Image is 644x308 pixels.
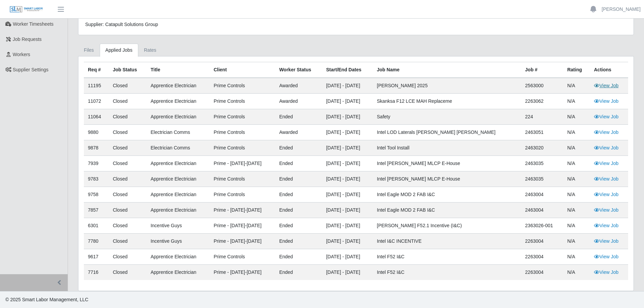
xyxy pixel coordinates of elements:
[210,109,275,125] td: Prime Controls
[373,109,521,125] td: Safety
[590,62,628,78] th: Actions
[109,234,147,249] td: Closed
[373,156,521,171] td: Intel [PERSON_NAME] MLCP E-House
[13,37,42,42] span: Job Requests
[109,218,147,234] td: Closed
[521,249,563,265] td: 2263004
[563,109,590,125] td: N/A
[210,156,275,171] td: Prime - [DATE]-[DATE]
[109,249,147,265] td: Closed
[594,207,619,213] a: View Job
[275,109,322,125] td: ended
[322,156,373,171] td: [DATE] - [DATE]
[373,125,521,140] td: Intel LOD Laterals [PERSON_NAME] [PERSON_NAME]
[146,265,209,280] td: Apprentice Electrician
[563,249,590,265] td: N/A
[602,6,641,13] a: [PERSON_NAME]
[373,249,521,265] td: Intel F52 I&C
[521,125,563,140] td: 2463051
[563,156,590,171] td: N/A
[521,265,563,280] td: 2263004
[322,94,373,109] td: [DATE] - [DATE]
[13,52,30,57] span: Workers
[322,265,373,280] td: [DATE] - [DATE]
[275,140,322,156] td: ended
[322,62,373,78] th: Start/End Dates
[146,234,209,249] td: Incentive Guys
[521,187,563,203] td: 2463004
[322,78,373,94] td: [DATE] - [DATE]
[5,297,88,302] span: © 2025 Smart Labor Management, LLC
[322,171,373,187] td: [DATE] - [DATE]
[13,67,49,72] span: Supplier Settings
[594,254,619,259] a: View Job
[13,21,53,27] span: Worker Timesheets
[563,94,590,109] td: N/A
[210,62,275,78] th: Client
[146,187,209,203] td: Apprentice Electrician
[521,94,563,109] td: 2263062
[210,187,275,203] td: Prime Controls
[322,140,373,156] td: [DATE] - [DATE]
[146,218,209,234] td: Incentive Guys
[84,203,109,218] td: 7857
[594,83,619,88] a: View Job
[594,269,619,275] a: View Job
[521,218,563,234] td: 2363026-001
[322,234,373,249] td: [DATE] - [DATE]
[275,218,322,234] td: ended
[322,125,373,140] td: [DATE] - [DATE]
[146,171,209,187] td: Apprentice Electrician
[563,140,590,156] td: N/A
[373,62,521,78] th: Job Name
[210,140,275,156] td: Prime Controls
[373,94,521,109] td: Skanksa F12 LCE MAH Replaceme
[84,218,109,234] td: 6301
[210,218,275,234] td: Prime - [DATE]-[DATE]
[146,62,209,78] th: Title
[521,156,563,171] td: 2463035
[275,265,322,280] td: ended
[210,234,275,249] td: Prime - [DATE]-[DATE]
[275,78,322,94] td: awarded
[322,109,373,125] td: [DATE] - [DATE]
[373,218,521,234] td: [PERSON_NAME] F52.1 Incentive (I&C)
[594,238,619,244] a: View Job
[84,125,109,140] td: 9880
[373,171,521,187] td: Intel [PERSON_NAME] MLCP E-House
[84,140,109,156] td: 9878
[210,125,275,140] td: Prime Controls
[521,171,563,187] td: 2463035
[109,109,147,125] td: Closed
[109,140,147,156] td: Closed
[521,62,563,78] th: Job #
[84,234,109,249] td: 7780
[521,203,563,218] td: 2463004
[84,265,109,280] td: 7716
[85,22,158,27] span: Supplier: Catapult Solutions Group
[563,218,590,234] td: N/A
[146,109,209,125] td: Apprentice Electrician
[84,249,109,265] td: 9617
[594,129,619,135] a: View Job
[84,187,109,203] td: 9758
[100,44,138,57] a: Applied Jobs
[84,171,109,187] td: 9783
[594,114,619,119] a: View Job
[594,98,619,104] a: View Job
[210,171,275,187] td: Prime Controls
[322,218,373,234] td: [DATE] - [DATE]
[563,62,590,78] th: Rating
[373,187,521,203] td: Intel Eagle MOD 2 FAB I&C
[84,94,109,109] td: 11072
[146,156,209,171] td: Apprentice Electrician
[210,265,275,280] td: Prime - [DATE]-[DATE]
[210,94,275,109] td: Prime Controls
[109,94,147,109] td: Closed
[373,265,521,280] td: Intel F52 I&C
[275,187,322,203] td: ended
[563,187,590,203] td: N/A
[146,203,209,218] td: Apprentice Electrician
[594,176,619,182] a: View Job
[109,203,147,218] td: Closed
